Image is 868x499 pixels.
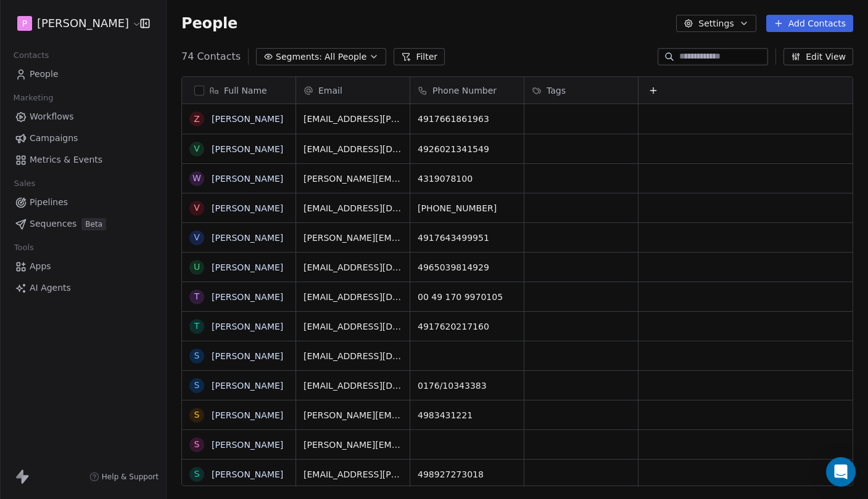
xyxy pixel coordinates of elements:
[524,77,638,103] div: Tags
[212,262,283,272] a: [PERSON_NAME]
[410,77,524,103] div: Phone Number
[194,290,200,303] div: T
[304,468,402,481] span: [EMAIL_ADDRESS][PERSON_NAME][DOMAIN_NAME]
[224,84,267,97] span: Full Name
[826,457,856,487] div: Open Intercom Messenger
[194,142,200,155] div: V
[194,468,200,481] div: S
[783,48,853,65] button: Edit View
[304,172,402,185] span: [PERSON_NAME][EMAIL_ADDRESS][DOMAIN_NAME]
[676,15,756,32] button: Settings
[10,214,156,234] a: SequencesBeta
[304,202,402,214] span: [EMAIL_ADDRESS][DOMAIN_NAME]
[547,84,566,97] span: Tags
[212,410,283,420] a: [PERSON_NAME]
[181,14,238,33] span: People
[418,232,516,244] span: 4917643499951
[182,104,296,487] div: grid
[418,409,516,421] span: 4983431221
[296,77,410,103] div: Email
[304,261,402,274] span: [EMAIL_ADDRESS][DOMAIN_NAME][PERSON_NAME]
[394,48,445,65] button: Filter
[418,113,516,125] span: 4917661861963
[30,282,71,294] span: AI Agents
[22,17,27,30] span: P
[15,13,131,34] button: P[PERSON_NAME]
[182,77,296,103] div: Full Name
[418,261,516,274] span: 4965039814929
[212,440,283,450] a: [PERSON_NAME]
[766,15,853,32] button: Add Contacts
[37,15,129,31] span: [PERSON_NAME]
[30,110,74,123] span: Workflows
[304,113,402,125] span: [EMAIL_ADDRESS][PERSON_NAME][DOMAIN_NAME]
[181,49,241,64] span: 74 Contacts
[212,292,283,302] a: [PERSON_NAME]
[296,104,854,487] div: grid
[212,381,283,391] a: [PERSON_NAME]
[304,291,402,303] span: [EMAIL_ADDRESS][DOMAIN_NAME]
[30,153,102,166] span: Metrics & Events
[304,350,402,362] span: [EMAIL_ADDRESS][DOMAIN_NAME]
[8,46,54,65] span: Contacts
[418,202,516,214] span: [PHONE_NUMBER]
[81,218,106,230] span: Beta
[194,379,200,392] div: S
[418,379,516,392] span: 0176/10343383
[304,232,402,244] span: [PERSON_NAME][EMAIL_ADDRESS][DOMAIN_NAME]
[212,351,283,361] a: [PERSON_NAME]
[9,238,39,257] span: Tools
[30,68,59,81] span: People
[194,231,200,244] div: V
[89,472,159,482] a: Help & Support
[324,51,366,63] span: All People
[10,278,156,298] a: AI Agents
[10,256,156,277] a: Apps
[30,196,68,209] span: Pipelines
[194,320,200,333] div: T
[10,150,156,170] a: Metrics & Events
[212,322,283,331] a: [PERSON_NAME]
[304,439,402,451] span: [PERSON_NAME][EMAIL_ADDRESS][DOMAIN_NAME]
[194,201,200,214] div: V
[194,113,200,126] div: Z
[9,174,41,193] span: Sales
[212,469,283,479] a: [PERSON_NAME]
[194,261,200,274] div: U
[418,172,516,185] span: 4319078100
[10,107,156,127] a: Workflows
[10,192,156,213] a: Pipelines
[10,128,156,148] a: Campaigns
[30,132,78,145] span: Campaigns
[212,114,283,124] a: [PERSON_NAME]
[102,472,159,482] span: Help & Support
[304,409,402,421] span: [PERSON_NAME][EMAIL_ADDRESS][DOMAIN_NAME]
[194,438,200,451] div: S
[304,143,402,155] span: [EMAIL_ADDRESS][DOMAIN_NAME]
[212,144,283,154] a: [PERSON_NAME]
[418,143,516,155] span: 4926021341549
[192,172,201,185] div: W
[194,408,200,421] div: S
[212,233,283,243] a: [PERSON_NAME]
[212,174,283,184] a: [PERSON_NAME]
[418,291,516,303] span: 00 49 170 9970105
[304,379,402,392] span: [EMAIL_ADDRESS][DOMAIN_NAME]
[194,349,200,362] div: S
[8,89,59,107] span: Marketing
[212,203,283,213] a: [PERSON_NAME]
[418,468,516,481] span: 498927273018
[418,320,516,333] span: 4917620217160
[304,320,402,333] span: [EMAIL_ADDRESS][DOMAIN_NAME]
[432,84,497,97] span: Phone Number
[10,64,156,84] a: People
[276,51,322,63] span: Segments:
[30,260,51,273] span: Apps
[30,217,76,230] span: Sequences
[318,84,342,97] span: Email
